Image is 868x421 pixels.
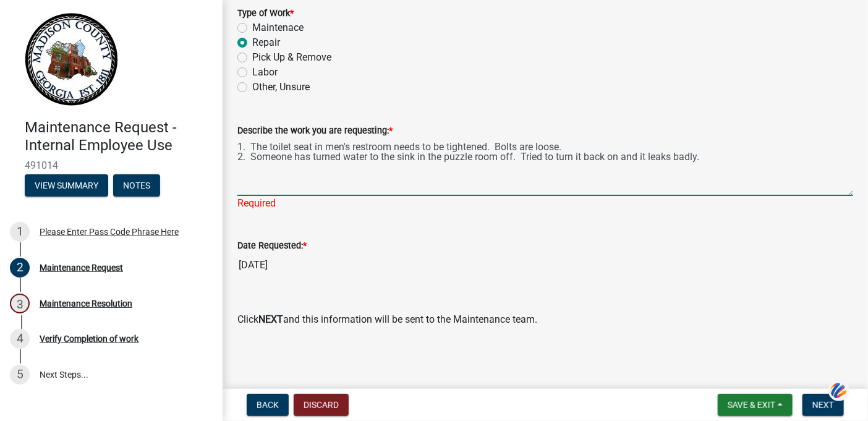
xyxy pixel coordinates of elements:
span: Back [257,400,279,410]
div: Verify Completion of work [40,334,138,343]
label: Labor [252,65,278,80]
label: Type of Work [237,9,294,18]
p: Click and this information will be sent to the Maintenance team. [237,312,853,327]
h4: Maintenance Request - Internal Employee Use [25,119,213,155]
div: 5 [10,365,30,385]
button: Discard [294,394,349,416]
label: Date Requested: [237,242,307,250]
label: Pick Up & Remove [252,50,331,65]
label: Describe the work you are requesting: [237,127,393,135]
div: Maintenance Resolution [40,299,132,308]
wm-modal-confirm: Notes [113,181,160,191]
button: Notes [113,174,160,197]
div: 2 [10,258,30,278]
img: Madison County, Georgia [25,13,118,106]
span: 491014 [25,159,198,171]
strong: NEXT [258,313,283,325]
label: Repair [252,35,280,50]
div: Required [237,196,853,211]
button: Next [802,394,844,416]
div: Please Enter Pass Code Phrase Here [40,228,179,236]
label: Maintenace [252,20,304,35]
button: View Summary [25,174,108,197]
span: Save & Exit [728,400,775,410]
wm-modal-confirm: Summary [25,181,108,191]
div: 1 [10,222,30,242]
div: 3 [10,294,30,313]
label: Other, Unsure [252,80,310,95]
button: Save & Exit [718,394,793,416]
div: 4 [10,329,30,349]
button: Back [247,394,289,416]
span: Next [812,400,834,410]
img: svg+xml;base64,PHN2ZyB3aWR0aD0iNDQiIGhlaWdodD0iNDQiIHZpZXdCb3g9IjAgMCA0NCA0NCIgZmlsbD0ibm9uZSIgeG... [828,380,849,402]
div: Maintenance Request [40,263,123,272]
